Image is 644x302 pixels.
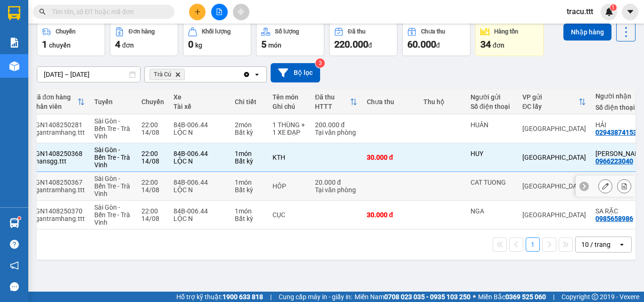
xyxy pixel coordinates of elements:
div: 84B-006.44 [173,179,225,186]
div: [GEOGRAPHIC_DATA] [61,8,157,29]
div: 30.000 đ [367,211,414,219]
svg: Clear all [243,71,250,78]
div: 14/08 [141,129,164,136]
div: [GEOGRAPHIC_DATA] [522,154,586,161]
div: 0985658986 [595,215,633,222]
div: 14/08 [141,215,164,222]
button: Nhập hàng [563,24,611,41]
div: 84B-006.44 [173,207,225,215]
div: NGA [471,207,513,215]
span: caret-down [626,8,635,16]
div: HUÂN [471,121,513,129]
div: 22:00 [141,150,164,157]
div: 0966223040 [595,157,633,165]
div: LỘC N [173,186,225,194]
img: icon-new-feature [605,8,613,16]
span: 34 [480,39,491,50]
button: Chưa thu60.000đ [402,22,471,56]
sup: 1 [610,4,617,11]
button: file-add [211,4,228,20]
sup: 3 [315,58,325,68]
span: plus [194,8,201,15]
th: Toggle SortBy [518,90,591,114]
button: Hàng tồn34đơn [475,22,544,56]
span: kg [195,41,202,49]
span: Sài Gòn - Bến Tre - Trà Vinh [94,175,130,197]
div: Tại văn phòng [315,186,357,194]
div: 50.000 [7,59,56,71]
div: 84B-006.44 [173,121,225,129]
div: 22:00 [141,121,164,129]
span: tracu.ttt [559,6,601,17]
span: Hỗ trợ kỹ thuật: [176,292,263,302]
div: SGN1408250368 [32,150,85,157]
button: 1 [526,237,540,252]
div: Chuyến [141,98,164,106]
span: 220.000 [334,39,368,50]
div: Chuyến [56,28,75,35]
button: Chuyến1chuyến [37,22,105,56]
span: món [268,41,281,49]
div: HÔP [272,182,305,190]
span: ⚪️ [473,295,476,299]
span: Nhận: [61,8,84,18]
span: đ [368,41,372,49]
th: Toggle SortBy [27,90,90,114]
svg: open [253,71,261,78]
div: 2 món [235,121,263,129]
img: warehouse-icon [9,218,19,228]
input: Select a date range. [37,67,140,82]
div: Sửa đơn hàng [598,179,612,193]
div: Chưa thu [367,98,414,106]
div: 22:00 [141,179,164,186]
div: CỤC [272,211,305,219]
div: Bất kỳ [235,186,263,194]
span: search [39,8,46,15]
span: Trà Cú [154,71,171,78]
img: warehouse-icon [9,61,19,71]
div: ngantramhang.ttt [32,186,85,194]
div: 200.000 đ [315,121,357,129]
div: Chi tiết [235,98,263,106]
span: đơn [493,41,504,49]
button: Số lượng5món [256,22,324,56]
span: 4 [115,39,120,50]
div: 30.000 đ [367,154,414,161]
div: VP gửi [522,93,578,101]
div: Mã đơn hàng [32,93,77,101]
div: HUY [471,150,513,157]
div: 1 món [235,207,263,215]
div: ngantramhang.ttt [32,129,85,136]
div: Người gửi [471,93,513,101]
div: Đơn hàng [129,28,155,35]
img: solution-icon [9,38,19,48]
strong: 0369 525 060 [505,293,546,301]
div: Chưa thu [421,28,445,35]
div: LỘC N [173,215,225,222]
div: Tài xế [173,103,225,110]
span: Sài Gòn - Bến Tre - Trà Vinh [94,117,130,140]
span: 1 [42,39,47,50]
svg: Delete [175,72,181,77]
span: | [270,292,272,302]
div: Số lượng [275,28,299,35]
span: Miền Bắc [478,292,546,302]
div: LỘC N [173,157,225,165]
svg: open [618,241,626,248]
span: Gửi: [8,9,23,19]
div: Khối lượng [202,28,231,35]
strong: 0708 023 035 - 0935 103 250 [384,293,471,301]
span: đơn [122,41,134,49]
div: 0377695209 [61,41,157,54]
div: ĐC lấy [522,103,578,110]
div: [GEOGRAPHIC_DATA] [61,29,157,41]
div: [GEOGRAPHIC_DATA] [522,211,586,219]
span: chuyến [49,41,71,49]
div: Tuyến [94,98,132,106]
th: Toggle SortBy [310,90,362,114]
span: Sài Gòn - Bến Tre - Trà Vinh [94,146,130,169]
div: ngantramhang.ttt [32,215,85,222]
div: [GEOGRAPHIC_DATA] [522,182,586,190]
span: message [10,282,19,291]
div: 14/08 [141,186,164,194]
